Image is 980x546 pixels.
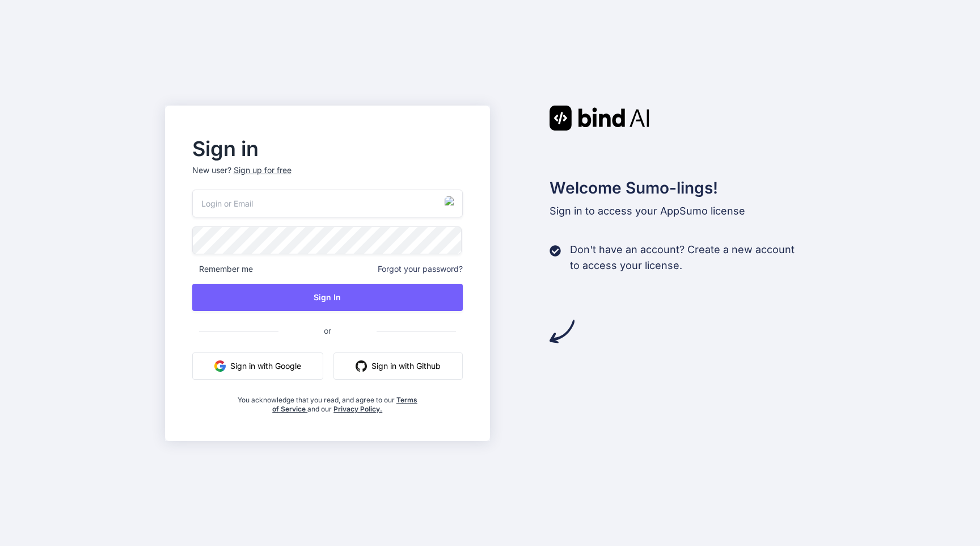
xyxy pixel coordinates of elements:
h2: Sign in [192,140,463,158]
input: Login or Email [192,190,463,217]
a: Privacy Policy. [333,405,382,413]
img: google [214,360,226,372]
span: Forgot your password? [378,263,463,275]
img: KadeEmail [445,196,459,211]
img: Bind AI logo [550,106,649,131]
button: Sign in with Github [333,352,463,380]
div: Sign up for free [234,165,292,176]
img: arrow [550,319,575,344]
button: Generate KadeEmail Address [443,195,459,211]
button: Sign in with Google [192,352,323,380]
p: Sign in to access your AppSumo license [550,203,816,219]
div: You acknowledge that you read, and agree to our and our [237,389,417,414]
span: or [278,317,377,345]
p: Don't have an account? Create a new account to access your license. [570,242,795,274]
button: Sign In [192,284,463,311]
p: New user? [192,165,463,190]
h2: Welcome Sumo-lings! [550,176,816,200]
span: Remember me [192,263,253,275]
img: github [356,360,367,372]
a: Terms of Service [272,396,417,413]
